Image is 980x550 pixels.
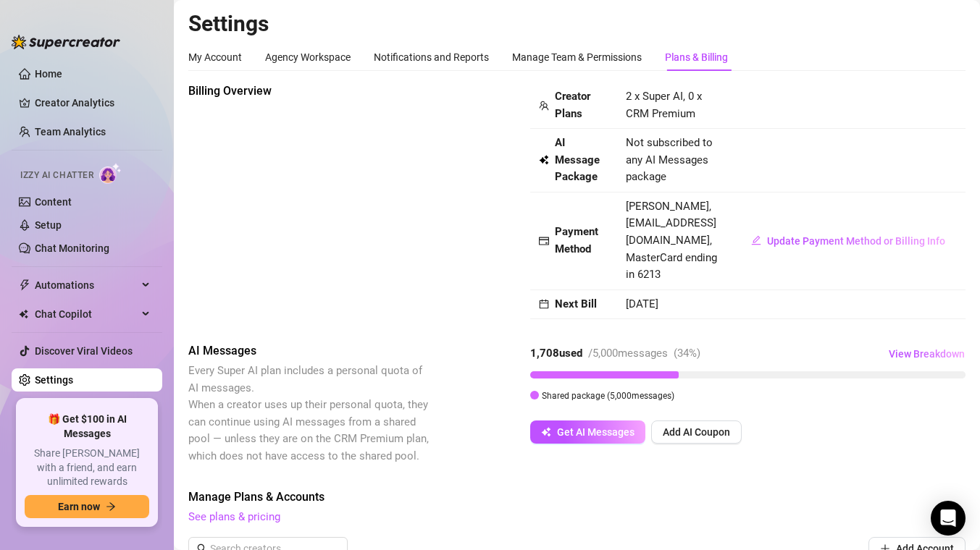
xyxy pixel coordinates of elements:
[542,391,674,401] span: Shared package ( 5,000 messages)
[751,235,761,245] span: edit
[35,274,138,297] span: Automations
[539,236,549,246] span: credit-card
[188,488,966,506] span: Manage Plans & Accounts
[555,90,590,120] strong: Creator Plans
[374,49,489,65] div: Notifications and Reports
[188,364,429,462] span: Every Super AI plan includes a personal quota of AI messages. When a creator uses up their person...
[740,229,957,253] button: Update Payment Method or Billing Info
[35,196,72,208] a: Content
[35,219,62,231] a: Setup
[626,297,658,310] span: [DATE]
[35,68,62,80] a: Home
[58,501,100,512] span: Earn now
[12,35,120,49] img: logo-BBDzfeDw.svg
[674,347,700,360] span: ( 34 %)
[188,10,966,38] h2: Settings
[25,412,149,441] span: 🎁 Get $100 in AI Messages
[25,447,149,489] span: Share [PERSON_NAME] with a friend, and earn unlimited rewards
[557,426,635,438] span: Get AI Messages
[19,279,30,291] span: thunderbolt
[539,299,549,309] span: calendar
[35,91,151,114] a: Creator Analytics
[512,49,642,65] div: Manage Team & Permissions
[539,101,549,111] span: team
[35,374,73,386] a: Settings
[555,297,597,310] strong: Next Bill
[188,510,280,523] a: See plans & pricing
[888,342,966,365] button: View Breakdown
[626,200,717,281] span: [PERSON_NAME], [EMAIL_ADDRESS][DOMAIN_NAME], MasterCard ending in 6213
[106,502,116,512] span: arrow-right
[663,426,730,438] span: Add AI Coupon
[99,163,122,184] img: AI Chatter
[35,126,106,137] a: Team Analytics
[555,136,600,183] strong: AI Message Package
[665,49,728,65] div: Plans & Billing
[767,235,945,247] span: Update Payment Method or Billing Info
[25,495,149,518] button: Earn nowarrow-right
[588,347,668,360] span: / 5,000 messages
[19,309,28,319] img: Chat Copilot
[651,420,742,444] button: Add AI Coupon
[35,345,133,357] a: Discover Viral Videos
[35,302,138,326] span: Chat Copilot
[931,501,966,536] div: Open Intercom Messenger
[188,49,242,65] div: My Account
[265,49,351,65] div: Agency Workspace
[555,225,598,255] strong: Payment Method
[188,342,432,360] span: AI Messages
[626,90,702,120] span: 2 x Super AI, 0 x CRM Premium
[626,135,722,186] span: Not subscribed to any AI Messages package
[530,420,645,444] button: Get AI Messages
[889,348,965,360] span: View Breakdown
[35,242,109,254] a: Chat Monitoring
[530,347,582,360] strong: 1,708 used
[188,82,432,100] span: Billing Overview
[20,169,93,182] span: Izzy AI Chatter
